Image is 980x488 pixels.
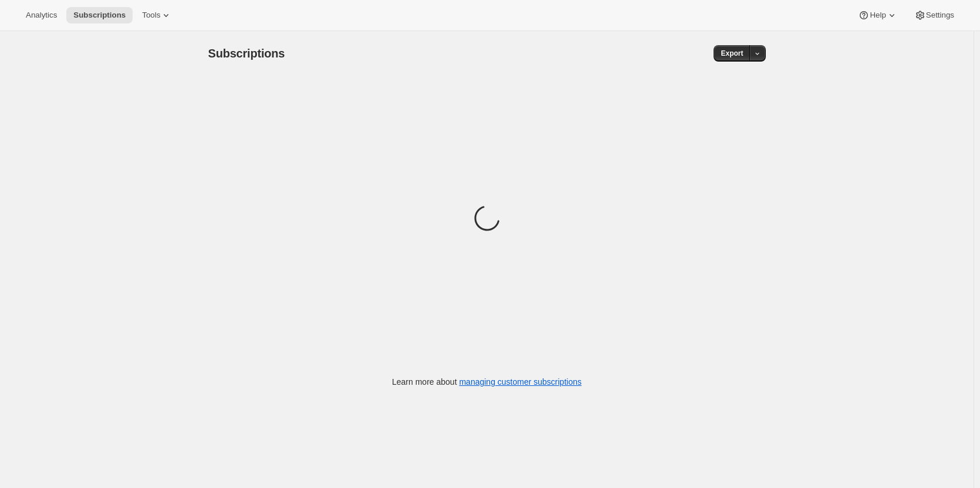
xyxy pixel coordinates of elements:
[926,11,954,20] span: Settings
[142,11,160,20] span: Tools
[714,45,750,62] button: Export
[208,47,285,60] span: Subscriptions
[459,377,582,387] a: managing customer subscriptions
[907,7,961,23] button: Settings
[870,11,886,20] span: Help
[73,11,126,20] span: Subscriptions
[66,7,133,23] button: Subscriptions
[19,7,64,23] button: Analytics
[26,11,57,20] span: Analytics
[851,7,904,23] button: Help
[392,376,582,388] p: Learn more about
[721,49,743,58] span: Export
[135,7,179,23] button: Tools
